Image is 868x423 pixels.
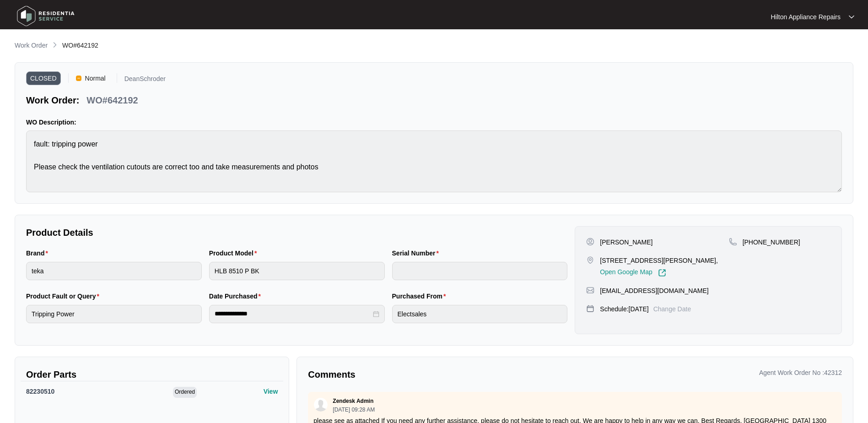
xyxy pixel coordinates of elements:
img: Link-External [658,269,666,277]
p: Change Date [653,304,691,314]
p: WO Description: [26,118,842,127]
span: 82230510 [26,388,54,395]
label: Date Purchased [209,292,264,301]
p: View [264,387,278,396]
label: Purchased From [392,292,450,301]
input: Purchased From [392,305,568,323]
input: Product Fault or Query [26,305,202,323]
span: Ordered [173,387,197,398]
p: Zendesk Admin [333,397,373,405]
p: Work Order [15,41,48,50]
input: Product Model [209,262,385,280]
img: dropdown arrow [849,15,854,19]
label: Serial Number [392,249,442,258]
label: Brand [26,249,52,258]
input: Serial Number [392,262,568,280]
label: Product Model [209,249,261,258]
p: [STREET_ADDRESS][PERSON_NAME], [600,256,718,265]
img: map-pin [586,304,594,313]
p: Product Details [26,226,567,239]
img: chevron-right [51,41,59,49]
img: user.svg [314,398,328,412]
a: Open Google Map [600,269,666,277]
textarea: fault: tripping power Please check the ventilation cutouts are correct too and take measurements ... [26,130,842,192]
p: Agent Work Order No : 42312 [759,368,842,377]
input: Brand [26,262,202,280]
a: Work Order [13,41,49,51]
span: CLOSED [26,71,61,85]
p: DeanSchroder [124,76,166,85]
p: [DATE] 09:28 AM [333,407,375,412]
input: Date Purchased [215,309,371,319]
label: Product Fault or Query [26,292,103,301]
p: [PERSON_NAME] [600,238,652,247]
img: map-pin [729,238,737,246]
p: Work Order: [26,94,79,107]
img: map-pin [586,286,594,294]
p: Schedule: [DATE] [600,304,648,314]
p: [PHONE_NUMBER] [743,238,800,247]
span: Normal [81,71,109,85]
p: [EMAIL_ADDRESS][DOMAIN_NAME] [600,286,708,295]
p: Hilton Appliance Repairs [771,12,841,22]
p: Order Parts [26,368,278,381]
span: WO#642192 [62,42,98,49]
img: map-pin [586,256,594,264]
img: Vercel Logo [76,76,81,81]
img: residentia service logo [14,2,78,30]
p: WO#642192 [86,94,138,107]
img: user-pin [586,238,594,246]
p: Comments [308,368,568,381]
